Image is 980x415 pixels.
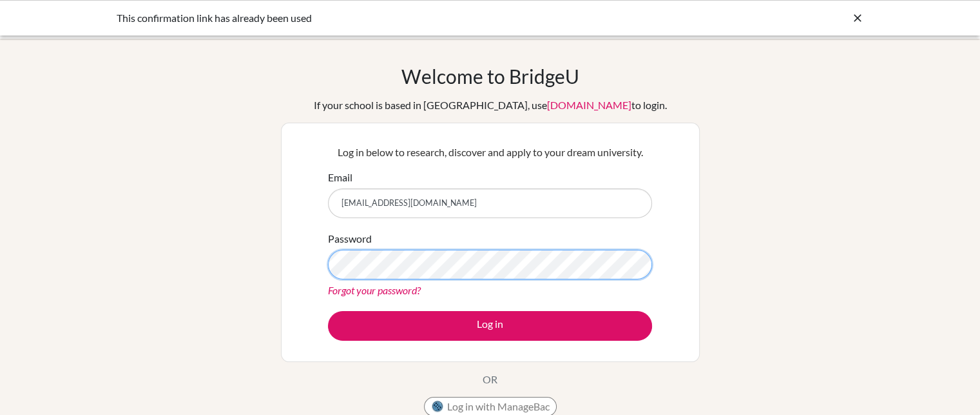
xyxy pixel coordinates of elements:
label: Email [328,170,352,185]
button: Log in [328,311,652,341]
div: If your school is based in [GEOGRAPHIC_DATA], use to login. [314,97,667,113]
div: This confirmation link has already been used [117,10,671,26]
h1: Welcome to BridgeU [401,65,579,88]
a: Forgot your password? [328,284,421,296]
p: Log in below to research, discover and apply to your dream university. [328,145,652,160]
a: [DOMAIN_NAME] [547,99,631,111]
p: OR [483,372,497,387]
label: Password [328,231,372,247]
